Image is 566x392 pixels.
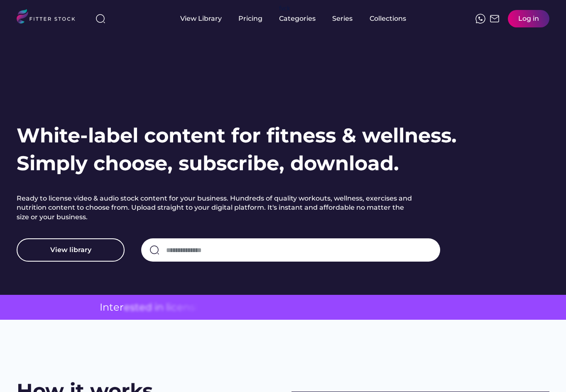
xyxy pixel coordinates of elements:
[279,14,316,23] div: Categories
[130,300,135,314] span: s
[109,300,113,314] span: t
[166,300,169,314] span: l
[113,300,120,314] span: e
[135,300,139,314] span: t
[279,4,290,12] div: fvck
[238,14,262,23] div: Pricing
[370,14,406,23] div: Collections
[139,300,145,314] span: e
[190,300,195,314] span: s
[154,300,157,314] span: i
[171,300,177,314] span: c
[100,300,103,314] span: I
[103,300,109,314] span: n
[17,194,415,222] h2: Ready to license video & audio stock content for your business. Hundreds of quality workouts, wel...
[145,300,152,314] span: d
[490,14,500,24] img: Frame%2051.svg
[180,14,222,23] div: View Library
[475,14,485,24] img: meteor-icons_whatsapp%20%281%29.svg
[195,300,197,314] span: i
[17,9,82,26] img: LOGO.svg
[169,300,171,314] span: i
[531,359,558,384] iframe: chat widget
[183,300,190,314] span: n
[332,14,353,23] div: Series
[120,300,124,314] span: r
[149,245,159,255] img: search-normal.svg
[17,122,457,177] h1: White-label content for fitness & wellness. Simply choose, subscribe, download.
[124,300,130,314] span: e
[96,14,105,24] img: search-normal%203.svg
[518,14,539,23] div: Log in
[17,238,125,262] button: View library
[177,300,183,314] span: e
[157,300,164,314] span: n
